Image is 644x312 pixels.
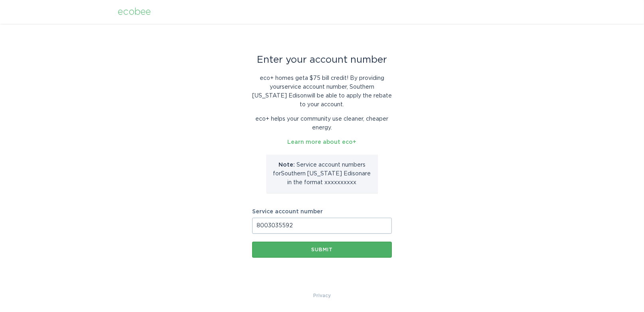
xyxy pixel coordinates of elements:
[252,115,392,132] p: eco+ helps your community use cleaner, cheaper energy.
[279,162,295,168] strong: Note:
[118,8,151,16] div: ecobee
[313,291,331,300] a: Privacy Policy & Terms of Use
[272,161,372,187] p: Service account number s for Southern [US_STATE] Edison are in the format xxxxxxxxxx
[252,242,392,258] button: Submit
[288,139,357,145] a: Learn more about eco+
[256,247,388,252] div: Submit
[252,56,392,64] div: Enter your account number
[252,74,392,109] p: eco+ homes get a $75 bill credit ! By providing your service account number , Southern [US_STATE]...
[252,209,392,215] label: Service account number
